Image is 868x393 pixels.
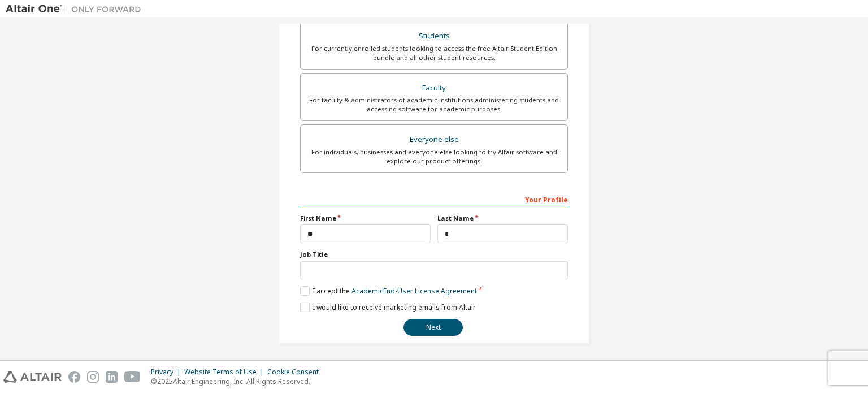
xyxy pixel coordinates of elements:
a: Academic End-User License Agreement [351,286,477,296]
label: I would like to receive marketing emails from Altair [300,303,476,312]
label: I accept the [300,286,477,296]
div: Website Terms of Use [184,368,267,377]
div: Everyone else [307,132,561,148]
p: © 2025 Altair Engineering, Inc. All Rights Reserved. [151,377,325,386]
div: Your Profile [300,190,568,208]
div: For currently enrolled students looking to access the free Altair Student Edition bundle and all ... [307,44,561,62]
div: Students [307,28,561,44]
img: altair_logo.svg [3,371,62,383]
div: Privacy [151,368,184,377]
img: Altair One [6,3,147,15]
button: Next [403,319,463,336]
div: For individuals, businesses and everyone else looking to try Altair software and explore our prod... [307,148,561,166]
label: Last Name [437,214,568,223]
img: facebook.svg [68,371,80,383]
img: youtube.svg [124,371,141,383]
div: For faculty & administrators of academic institutions administering students and accessing softwa... [307,96,561,114]
label: First Name [300,214,431,223]
img: linkedin.svg [106,371,118,383]
label: Job Title [300,250,568,259]
img: instagram.svg [87,371,99,383]
div: Cookie Consent [267,368,325,377]
div: Faculty [307,80,561,96]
